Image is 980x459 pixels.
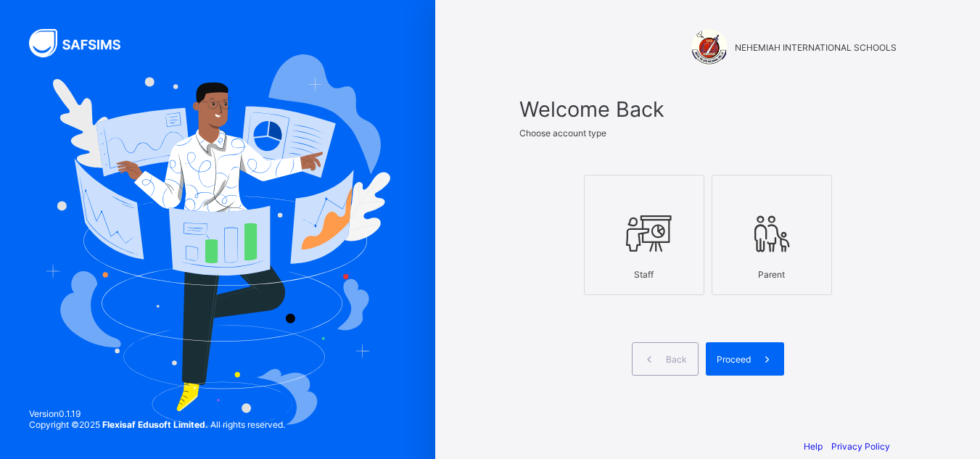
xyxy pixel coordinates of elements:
[29,419,285,430] span: Copyright © 2025 All rights reserved.
[666,354,687,365] span: Back
[804,441,823,452] a: Help
[45,54,390,426] img: Hero Image
[831,441,890,452] a: Privacy Policy
[29,29,138,57] img: SAFSIMS Logo
[519,96,897,122] span: Welcome Back
[102,419,208,430] strong: Flexisaf Edusoft Limited.
[592,262,696,287] div: Staff
[29,408,285,419] span: Version 0.1.19
[519,128,606,138] span: Choose account type
[717,354,751,365] span: Proceed
[735,42,897,53] span: NEHEMIAH INTERNATIONAL SCHOOLS
[720,262,824,287] div: Parent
